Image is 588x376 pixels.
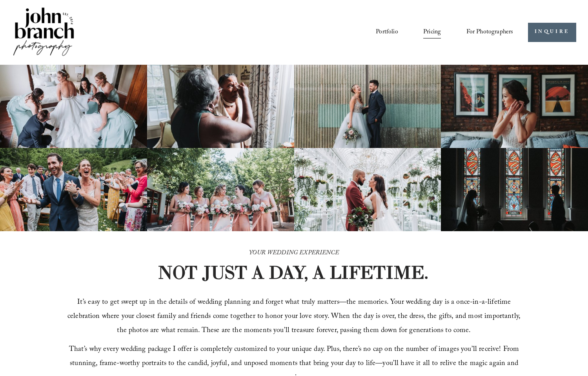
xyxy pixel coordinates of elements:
a: Pricing [423,26,441,39]
strong: NOT JUST A DAY, A LIFETIME. [158,261,428,284]
a: Portfolio [376,26,398,39]
em: YOUR WEDDING EXPERIENCE [249,248,339,259]
img: Woman applying makeup to another woman near a window with floral curtains and autumn flowers. [147,65,294,148]
img: John Branch IV Photography [12,6,75,59]
span: It’s easy to get swept up in the details of wedding planning and forget what truly matters—the me... [67,297,522,337]
img: Bride and groom standing in an elegant greenhouse with chandeliers and lush greenery. [294,148,441,231]
a: INQUIRE [528,23,576,42]
img: Silhouettes of a bride and groom facing each other in a church, with colorful stained glass windo... [441,148,588,231]
span: For Photographers [466,26,513,38]
img: A bride and four bridesmaids in pink dresses, holding bouquets with pink and white flowers, smili... [147,148,294,231]
img: Bride adjusting earring in front of framed posters on a brick wall. [441,65,588,148]
img: A bride and groom standing together, laughing, with the bride holding a bouquet in front of a cor... [294,65,441,148]
a: folder dropdown [466,26,513,39]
